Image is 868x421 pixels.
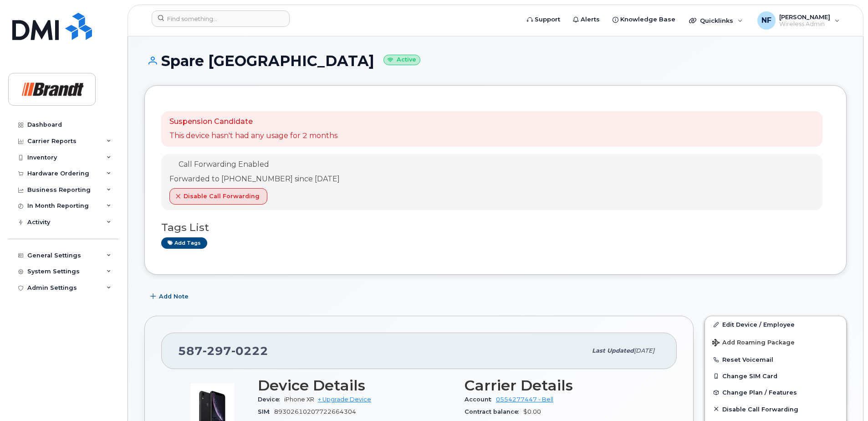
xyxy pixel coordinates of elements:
[705,351,846,368] button: Reset Voicemail
[465,408,523,415] span: Contract balance
[258,408,274,415] span: SIM
[705,401,846,417] button: Disable Call Forwarding
[258,377,454,394] h3: Device Details
[284,396,314,403] span: iPhone XR
[383,55,420,65] small: Active
[169,174,340,185] div: Forwarded to [PHONE_NUMBER] since [DATE]
[144,288,196,305] button: Add Note
[178,344,268,358] span: 587
[231,344,268,358] span: 0222
[258,396,284,403] span: Device
[705,333,846,351] button: Add Roaming Package
[712,339,795,348] span: Add Roaming Package
[318,396,371,403] a: + Upgrade Device
[179,160,269,169] span: Call Forwarding Enabled
[169,188,267,205] button: Disable Call Forwarding
[523,408,541,415] span: $0.00
[592,347,634,354] span: Last updated
[161,222,830,233] h3: Tags List
[169,117,337,127] p: Suspension Candidate
[274,408,356,415] span: 89302610207722664304
[159,292,189,301] span: Add Note
[465,396,496,403] span: Account
[203,344,231,358] span: 297
[161,237,207,249] a: Add tags
[705,368,846,384] button: Change SIM Card
[496,396,553,403] a: 0554277447 - Bell
[722,389,797,396] span: Change Plan / Features
[634,347,654,354] span: [DATE]
[465,377,660,394] h3: Carrier Details
[169,131,337,141] p: This device hasn't had any usage for 2 months
[705,384,846,400] button: Change Plan / Features
[705,316,846,333] a: Edit Device / Employee
[722,406,798,412] span: Disable Call Forwarding
[184,192,260,200] span: Disable Call Forwarding
[144,53,847,69] h1: Spare [GEOGRAPHIC_DATA]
